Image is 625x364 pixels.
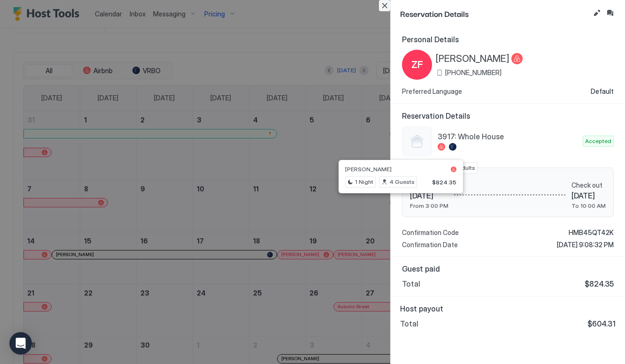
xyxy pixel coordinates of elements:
[345,166,392,173] span: [PERSON_NAME]
[569,228,614,237] span: HMB45QT42K
[585,279,614,288] span: $824.35
[571,181,606,190] span: Check out
[400,304,616,313] span: Host payout
[402,228,459,237] span: Confirmation Code
[585,137,611,145] span: Accepted
[411,58,423,72] span: ZF
[402,241,458,249] span: Confirmation Date
[355,178,373,186] span: 1 Night
[438,132,579,141] span: 3917: Whole House
[410,191,448,200] span: [DATE]
[591,8,602,19] button: Edit reservation
[587,319,616,328] span: $604.31
[436,53,509,65] span: [PERSON_NAME]
[604,8,616,19] button: Inbox
[571,191,606,200] span: [DATE]
[591,87,614,96] span: Default
[571,202,606,209] span: To 10:00 AM
[389,178,415,186] span: 4 Guests
[402,264,614,273] span: Guest paid
[402,87,462,96] span: Preferred Language
[452,164,475,172] span: 4 Adults
[445,68,502,77] span: [PHONE_NUMBER]
[400,8,589,19] span: Reservation Details
[432,179,456,186] span: $824.35
[410,202,448,209] span: From 3:00 PM
[402,35,614,44] span: Personal Details
[400,319,418,328] span: Total
[402,279,420,288] span: Total
[402,111,614,121] span: Reservation Details
[557,241,614,249] span: [DATE] 9:08:32 PM
[9,332,32,355] div: Open Intercom Messenger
